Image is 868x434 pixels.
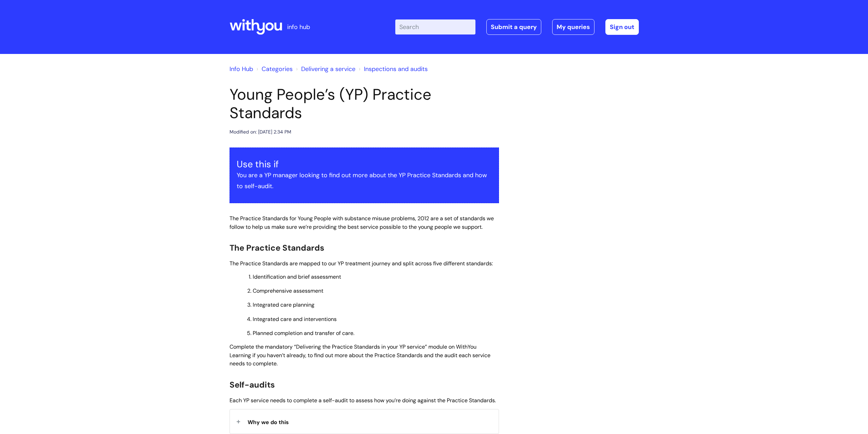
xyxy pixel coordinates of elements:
[230,397,496,404] span: Each YP service needs to complete a self-audit to assess how you’re doing against the Practice St...
[262,65,293,73] a: Categories
[294,64,355,74] li: Delivering a service
[230,128,291,136] div: Modified on: [DATE] 2:34 PM
[230,260,493,267] span: The Practice Standards are mapped to our YP treatment journey and split across five different sta...
[248,419,289,426] span: Why we do this
[253,301,314,308] span: Integrated care planning
[287,22,310,32] p: info hub
[237,159,492,170] h3: Use this if
[230,85,499,122] h1: Young People’s (YP) Practice Standards
[230,379,275,390] span: Self-audits
[357,64,428,74] li: Inspections and audits
[253,330,354,337] span: Planned completion and transfer of care.
[395,19,639,35] div: | -
[253,273,341,280] span: Identification and brief assessment
[552,19,594,35] a: My queries
[253,287,323,294] span: Comprehensive assessment
[364,65,428,73] a: Inspections and audits
[486,19,541,35] a: Submit a query
[230,343,490,367] span: Complete the mandatory “Delivering the Practice Standards in your YP service” module on WithYou L...
[230,242,324,253] span: The Practice Standards
[395,19,475,34] input: Search
[253,316,337,323] span: Integrated care and interventions
[230,215,494,230] span: The Practice Standards for Young People with substance misuse problems, 2012 are a set of standar...
[237,170,492,192] p: You are a YP manager looking to find out more about the YP Practice Standards and how to self-audit.
[230,65,253,73] a: Info Hub
[255,64,293,74] li: Solution home
[605,19,639,35] a: Sign out
[301,65,355,73] a: Delivering a service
